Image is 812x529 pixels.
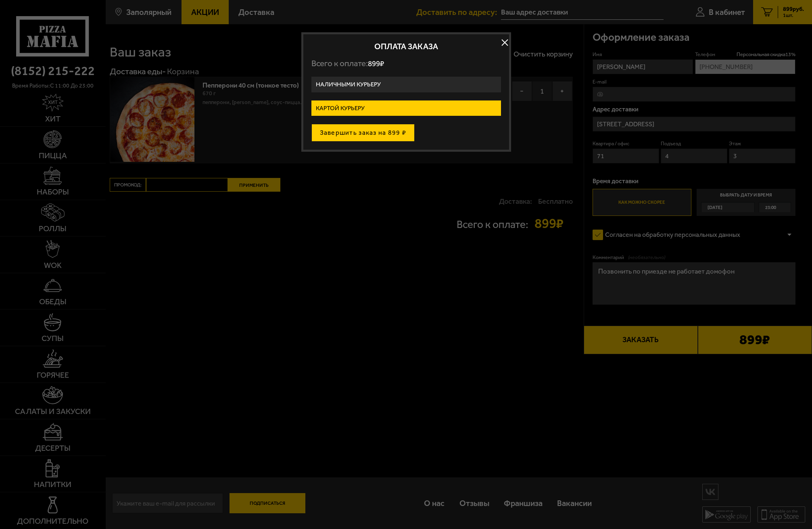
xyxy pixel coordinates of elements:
h2: Оплата заказа [311,42,501,50]
button: Завершить заказ на 899 ₽ [311,124,415,142]
label: Картой курьеру [311,100,501,116]
p: Всего к оплате: [311,59,501,69]
span: 899 ₽ [368,59,384,68]
label: Наличными курьеру [311,77,501,92]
